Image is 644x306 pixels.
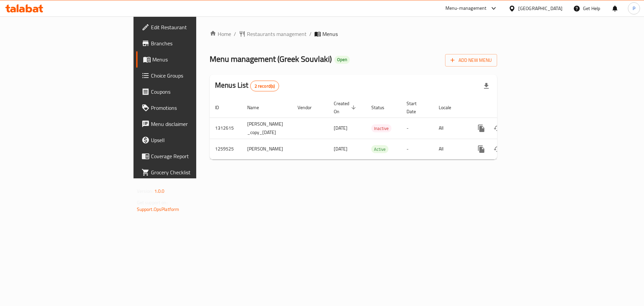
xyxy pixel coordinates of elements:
[445,4,487,12] div: Menu-management
[151,39,236,47] span: Branches
[137,187,153,195] span: Version:
[433,139,468,159] td: All
[371,124,391,132] div: Inactive
[136,68,241,84] a: Choice Groups
[633,5,635,12] span: P
[151,88,236,96] span: Coupons
[309,30,312,38] li: /
[136,19,241,35] a: Edit Restaurant
[445,54,497,67] button: Add New Menu
[247,103,268,112] span: Name
[439,103,460,112] span: Locale
[242,118,292,139] td: [PERSON_NAME] _copy_[DATE]
[473,141,489,157] button: more
[473,120,489,136] button: more
[136,51,241,68] a: Menus
[401,139,433,159] td: -
[371,145,388,153] span: Active
[137,205,179,214] a: Support.OpsPlatform
[334,99,358,116] span: Created On
[334,144,347,153] span: [DATE]
[151,72,236,80] span: Choice Groups
[215,80,279,91] h2: Menus List
[137,198,168,207] span: Get support on:
[450,56,492,64] span: Add New Menu
[334,57,350,62] span: Open
[322,30,338,38] span: Menus
[242,139,292,159] td: [PERSON_NAME]
[250,81,279,91] div: Total records count
[489,120,505,136] button: Change Status
[210,30,497,38] nav: breadcrumb
[151,23,236,31] span: Edit Restaurant
[151,104,236,112] span: Promotions
[251,83,279,89] span: 2 record(s)
[371,145,388,153] div: Active
[152,55,236,63] span: Menus
[154,187,165,195] span: 1.0.0
[210,97,543,160] table: enhanced table
[136,164,241,180] a: Grocery Checklist
[136,148,241,164] a: Coverage Report
[151,152,236,160] span: Coverage Report
[151,136,236,144] span: Upsell
[468,97,543,118] th: Actions
[433,118,468,139] td: All
[210,51,332,67] span: Menu management ( Greek Souvlaki )
[136,100,241,116] a: Promotions
[371,103,393,112] span: Status
[239,30,307,38] a: Restaurants management
[215,103,228,112] span: ID
[371,125,391,132] span: Inactive
[334,124,347,132] span: [DATE]
[136,35,241,51] a: Branches
[136,84,241,100] a: Coupons
[401,118,433,139] td: -
[334,56,350,64] div: Open
[298,103,320,112] span: Vendor
[247,30,307,38] span: Restaurants management
[407,99,425,116] span: Start Date
[136,132,241,148] a: Upsell
[518,5,562,12] div: [GEOGRAPHIC_DATA]
[151,120,236,128] span: Menu disclaimer
[151,168,236,176] span: Grocery Checklist
[478,78,494,94] div: Export file
[136,116,241,132] a: Menu disclaimer
[489,141,505,157] button: Change Status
